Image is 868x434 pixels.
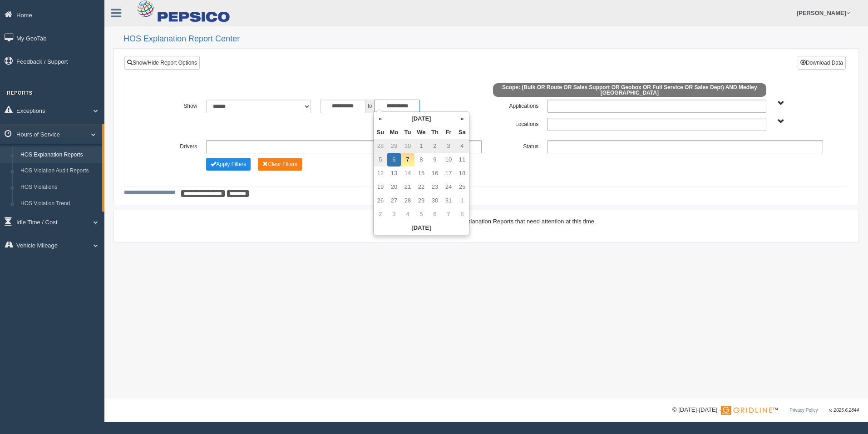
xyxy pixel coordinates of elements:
[374,153,387,167] td: 5
[455,180,469,194] td: 25
[414,167,428,180] td: 15
[442,167,455,180] td: 17
[455,126,469,139] th: Sa
[16,179,102,196] a: HOS Violations
[374,194,387,207] td: 26
[387,180,401,194] td: 20
[374,180,387,194] td: 19
[455,139,469,153] td: 4
[401,126,414,139] th: Tu
[387,112,455,126] th: [DATE]
[387,194,401,207] td: 27
[206,158,251,171] button: Change Filter Options
[798,56,846,70] button: Download Data
[387,207,401,221] td: 3
[428,194,442,207] td: 30
[455,207,469,221] td: 8
[442,194,455,207] td: 31
[401,167,414,180] td: 14
[829,408,859,413] span: v. 2025.6.2844
[414,153,428,167] td: 8
[455,112,469,126] th: »
[374,112,387,126] th: «
[258,158,302,171] button: Change Filter Options
[387,153,401,167] td: 6
[387,139,401,153] td: 29
[401,180,414,194] td: 21
[16,163,102,179] a: HOS Violation Audit Reports
[365,100,375,113] span: to
[16,147,102,163] a: HOS Explanation Reports
[414,207,428,221] td: 5
[428,167,442,180] td: 16
[145,140,202,151] label: Drivers
[442,207,455,221] td: 7
[124,217,848,226] div: There are no HOS Violations or Explanation Reports that need attention at this time.
[428,153,442,167] td: 9
[486,118,543,129] label: Locations
[16,196,102,212] a: HOS Violation Trend
[789,408,818,413] a: Privacy Policy
[374,207,387,221] td: 2
[455,194,469,207] td: 1
[442,126,455,139] th: Fr
[387,126,401,139] th: Mo
[428,180,442,194] td: 23
[374,167,387,180] td: 12
[401,153,414,167] td: 7
[428,126,442,139] th: Th
[442,153,455,167] td: 10
[672,405,859,415] div: © [DATE]-[DATE] - ™
[401,194,414,207] td: 28
[493,83,766,97] span: Scope: (Bulk OR Route OR Sales Support OR Geobox OR Full Service OR Sales Dept) AND Medley [GEOGR...
[486,140,543,151] label: Status
[442,139,455,153] td: 3
[442,180,455,194] td: 24
[401,207,414,221] td: 4
[123,35,859,44] h2: HOS Explanation Report Center
[374,221,469,235] th: [DATE]
[387,167,401,180] td: 13
[145,100,202,111] label: Show
[124,56,200,70] a: Show/Hide Report Options
[428,207,442,221] td: 6
[374,139,387,153] td: 28
[401,139,414,153] td: 30
[455,153,469,167] td: 11
[414,139,428,153] td: 1
[414,126,428,139] th: We
[414,194,428,207] td: 29
[486,100,543,111] label: Applications
[428,139,442,153] td: 2
[455,167,469,180] td: 18
[374,126,387,139] th: Su
[414,180,428,194] td: 22
[721,406,772,415] img: Gridline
